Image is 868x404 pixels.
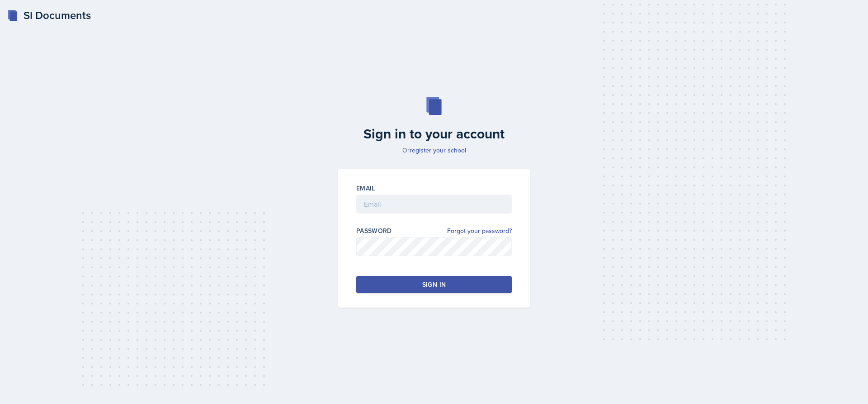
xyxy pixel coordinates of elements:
input: Email [356,195,512,214]
a: register your school [410,146,466,155]
label: Password [356,226,392,235]
h2: Sign in to your account [333,126,535,142]
button: Sign in [356,276,512,293]
p: Or [333,146,535,155]
a: SI Documents [7,7,91,24]
label: Email [356,184,375,193]
a: Forgot your password? [447,226,512,236]
div: Sign in [422,280,446,289]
